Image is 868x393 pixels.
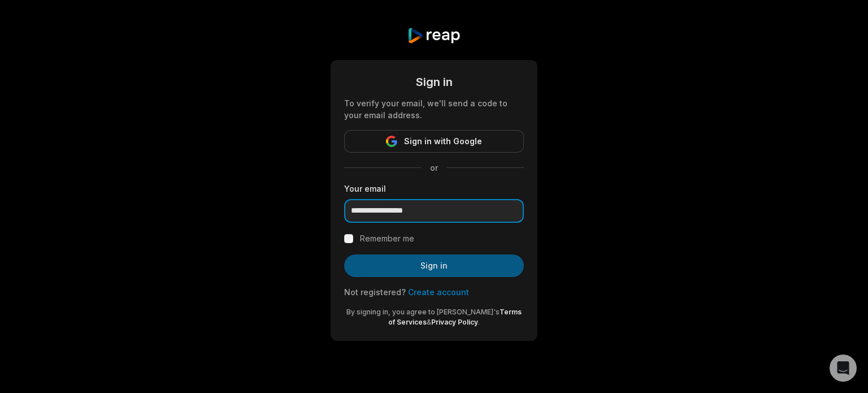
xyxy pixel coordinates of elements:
label: Your email [344,183,524,195]
span: Sign in with Google [404,135,482,148]
span: or [421,162,447,174]
label: Remember me [360,232,414,245]
img: reap [407,27,461,44]
div: Sign in [344,74,524,90]
span: & [427,318,431,326]
a: Privacy Policy [431,318,478,326]
button: Sign in [344,254,524,277]
button: Sign in with Google [344,130,524,153]
a: Terms of Services [388,308,522,326]
span: Not registered? [344,287,406,297]
div: To verify your email, we'll send a code to your email address. [344,97,524,121]
span: . [478,318,480,326]
a: Create account [408,287,469,297]
div: Open Intercom Messenger [830,355,857,382]
span: By signing in, you agree to [PERSON_NAME]'s [346,308,500,316]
